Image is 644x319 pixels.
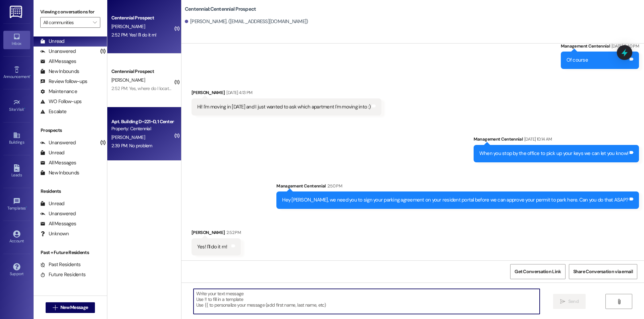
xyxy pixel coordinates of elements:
span: [PERSON_NAME] [111,23,145,29]
div: Residents [34,188,107,195]
div: Unanswered [40,210,76,217]
div: Property: Centennial [111,125,173,132]
i:  [616,299,622,304]
b: Centennial: Centennial Prospect [185,6,256,13]
div: Unread [40,38,64,45]
span: New Message [60,304,88,311]
div: Review follow-ups [40,78,87,85]
div: Maintenance [40,88,77,95]
div: Prospects [34,127,107,134]
button: Get Conversation Link [510,264,565,279]
div: [PERSON_NAME] [192,229,241,238]
a: Buildings [3,130,30,148]
div: Past + Future Residents [34,249,107,256]
span: Share Conversation via email [573,268,633,275]
a: Site Visit • [3,97,30,115]
a: Account [3,228,30,246]
div: 2:50 PM [326,182,342,189]
div: Centennial Prospect [111,68,173,75]
div: Yes! I'll do it rn! [197,243,227,250]
div: Unknown [40,230,69,237]
div: [PERSON_NAME] [192,89,381,98]
div: Unread [40,200,64,207]
span: [PERSON_NAME] [111,77,145,83]
div: (1) [99,138,107,148]
div: All Messages [40,58,76,65]
div: [DATE] 4:13 PM [225,89,252,96]
label: Viewing conversations for [40,7,100,17]
div: New Inbounds [40,169,79,176]
div: Management Centennial [276,182,639,192]
span: Send [568,298,579,305]
div: 2:52 PM: Yes! I'll do it rn! [111,32,156,38]
input: All communities [43,17,90,28]
i:  [560,299,565,304]
div: Escalate [40,108,66,115]
span: [PERSON_NAME] [111,134,145,140]
a: Templates • [3,195,30,214]
div: Of course [567,57,588,64]
div: [DATE] 10:14 AM [523,136,552,143]
span: Get Conversation Link [515,268,561,275]
div: Unanswered [40,139,76,146]
span: • [30,73,31,78]
i:  [93,20,97,25]
div: Apt. Building D~221~D, 1 Centennial [111,118,173,125]
button: Send [553,294,586,309]
button: New Message [46,302,95,313]
div: Unanswered [40,48,76,55]
div: Past Residents [40,261,81,268]
button: Share Conversation via email [569,264,637,279]
a: Support [3,261,30,279]
div: Future Residents [40,271,86,278]
div: New Inbounds [40,68,79,75]
div: All Messages [40,220,76,227]
span: • [24,106,25,111]
div: [DATE] 3:40 PM [610,43,639,50]
span: • [26,205,27,210]
div: 2:52 PM: Yes, where do I locate that? [111,85,182,91]
img: ResiDesk Logo [10,6,23,18]
div: 2:52 PM [225,229,240,236]
div: Centennial Prospect [111,14,173,21]
a: Leads [3,162,30,180]
div: Hi! I'm moving in [DATE] and I just wanted to ask which apartment I'm moving into :) [197,103,371,110]
a: Inbox [3,31,30,49]
i:  [53,305,58,310]
div: WO Follow-ups [40,98,82,105]
div: When you stop by the office to pick up your keys we can let you know! [479,150,628,157]
div: 2:39 PM: No problem [111,143,152,149]
div: Unread [40,149,64,156]
div: All Messages [40,159,76,166]
div: (1) [99,46,107,57]
div: [PERSON_NAME]. ([EMAIL_ADDRESS][DOMAIN_NAME]) [185,18,308,25]
div: Management Centennial [474,136,639,145]
div: Management Centennial [561,43,639,52]
div: Hey [PERSON_NAME], we need you to sign your parking agreement on your resident portal before we c... [282,196,628,204]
